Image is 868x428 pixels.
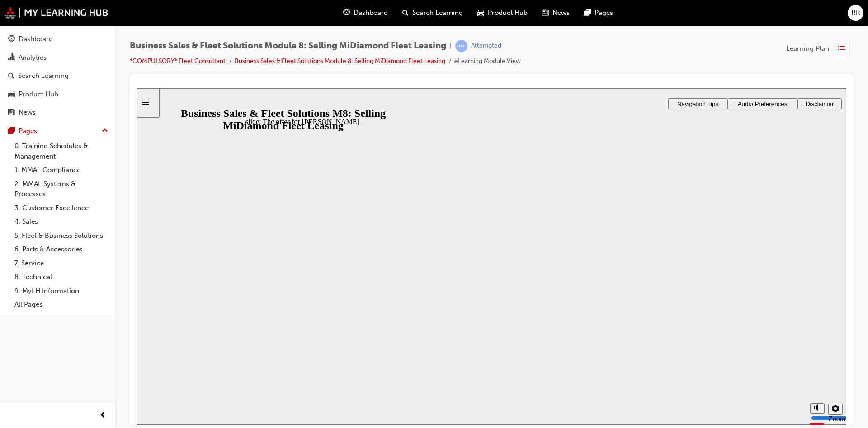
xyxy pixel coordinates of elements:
span: Product Hub [488,8,528,18]
button: Learning Plan [786,40,854,57]
div: Dashboard [19,34,53,44]
div: Pages [19,126,37,136]
span: Business Sales & Fleet Solutions Module 8: Selling MiDiamond Fleet Leasing [130,41,446,51]
a: 1. MMAL Compliance [11,163,112,177]
span: Learning Plan [786,43,829,54]
a: 0. Training Schedules & Management [11,139,112,163]
span: car-icon [8,91,15,99]
div: News [19,107,36,118]
span: car-icon [477,7,484,19]
span: search-icon [402,7,409,19]
a: Search Learning [4,67,112,84]
a: 8. Technical [11,270,112,284]
a: Product Hub [4,86,112,103]
span: pages-icon [584,7,591,19]
div: Product Hub [19,89,58,100]
span: prev-icon [99,410,106,421]
a: search-iconSearch Learning [395,4,470,22]
a: 7. Service [11,256,112,270]
button: RR [848,5,863,21]
span: guage-icon [8,35,15,43]
div: Analytics [19,53,47,63]
a: *COMPULSORY* Fleet Consultant [130,57,226,65]
span: list-icon [838,43,845,54]
a: Business Sales & Fleet Solutions Module 8: Selling MiDiamond Fleet Leasing [235,57,445,65]
span: News [552,8,570,18]
span: pages-icon [8,127,15,135]
span: up-icon [102,125,108,137]
span: search-icon [8,72,14,80]
button: Disclaimer [660,10,705,21]
label: Zoom to fit [691,327,708,351]
button: Pages [4,123,112,139]
span: chart-icon [8,54,15,62]
a: 9. MyLH Information [11,284,112,298]
span: Pages [594,8,613,18]
a: pages-iconPages [577,4,620,22]
span: learningRecordVerb_ATTEMPT-icon [455,40,467,52]
a: 6. Parts & Accessories [11,242,112,256]
button: Navigation Tips [531,10,590,21]
a: All Pages [11,298,112,312]
span: news-icon [8,109,15,117]
span: Search Learning [412,8,463,18]
div: Search Learning [18,71,69,81]
a: guage-iconDashboard [336,4,395,22]
span: Disclaimer [669,12,697,19]
a: 2. MMAL Systems & Processes [11,177,112,201]
a: Dashboard [4,31,112,48]
img: mmal [5,7,108,19]
button: Audio Preferences [590,10,660,21]
button: Mute (Ctrl+Alt+M) [673,315,688,325]
span: Navigation Tips [540,12,581,19]
a: News [4,104,112,121]
div: Attempted [471,42,501,50]
button: DashboardAnalyticsSearch LearningProduct HubNews [4,29,112,123]
input: volume [674,326,732,333]
span: guage-icon [343,7,350,19]
a: news-iconNews [535,4,577,22]
span: Dashboard [354,8,388,18]
a: car-iconProduct Hub [470,4,535,22]
a: Analytics [4,49,112,66]
a: 5. Fleet & Business Solutions [11,229,112,243]
a: 4. Sales [11,215,112,229]
span: Audio Preferences [601,12,651,19]
a: 3. Customer Excellence [11,201,112,215]
button: Settings [691,315,706,327]
li: eLearning Module View [454,56,521,67]
div: misc controls [669,307,705,337]
span: | [450,41,452,51]
span: news-icon [542,7,549,19]
span: RR [851,8,860,18]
